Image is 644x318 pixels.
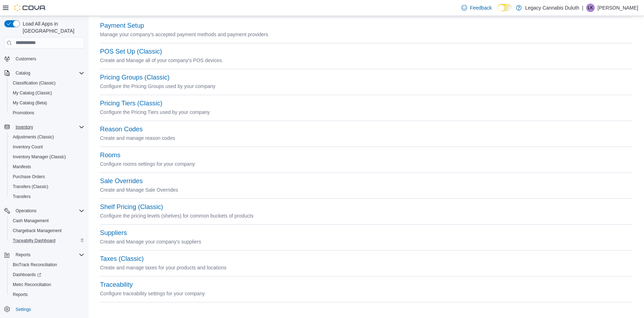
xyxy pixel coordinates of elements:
[16,124,33,130] span: Inventory
[10,280,54,289] a: Metrc Reconciliation
[100,134,633,142] p: Create and manage reason codes
[7,98,87,108] button: My Catalog (Beta)
[1,250,87,260] button: Reports
[13,251,33,259] button: Reports
[10,280,84,289] span: Metrc Reconciliation
[100,152,121,159] button: Rooms
[13,282,51,287] span: Metrc Reconciliation
[459,1,494,15] a: Feedback
[10,163,84,171] span: Manifests
[582,4,583,12] p: |
[7,192,87,202] button: Transfers
[10,216,51,225] a: Cash Management
[13,69,33,77] button: Catalog
[13,292,28,297] span: Reports
[16,56,36,62] span: Customers
[20,20,84,34] span: Load All Apps in [GEOGRAPHIC_DATA]
[100,74,170,81] button: Pricing Groups (Classic)
[1,304,87,314] button: Settings
[7,142,87,152] button: Inventory Count
[1,206,87,216] button: Operations
[7,216,87,226] button: Cash Management
[7,172,87,182] button: Purchase Orders
[13,174,45,180] span: Purchase Orders
[13,100,47,106] span: My Catalog (Beta)
[10,192,84,201] span: Transfers
[7,152,87,162] button: Inventory Manager (Classic)
[10,236,58,245] a: Traceabilty Dashboard
[7,182,87,192] button: Transfers (Classic)
[10,109,37,117] a: Promotions
[10,182,84,191] span: Transfers (Classic)
[13,272,41,278] span: Dashboards
[100,22,144,29] button: Payment Setup
[10,226,84,235] span: Chargeback Management
[525,4,579,12] p: Legacy Cannabis Duluth
[10,143,46,151] a: Inventory Count
[7,236,87,246] button: Traceabilty Dashboard
[13,305,84,313] span: Settings
[1,68,87,78] button: Catalog
[10,290,30,299] a: Reports
[13,54,84,63] span: Customers
[10,261,60,269] a: BioTrack Reconciliation
[7,78,87,88] button: Classification (Classic)
[10,89,84,97] span: My Catalog (Classic)
[10,153,84,161] span: Inventory Manager (Classic)
[13,123,84,131] span: Inventory
[100,48,162,55] button: POS Set Up (Classic)
[100,289,633,298] p: Configure traceability settings for your company
[10,99,84,107] span: My Catalog (Beta)
[13,69,84,77] span: Catalog
[100,82,633,91] p: Configure the Pricing Groups used by your company
[10,109,84,117] span: Promotions
[100,237,633,246] p: Create and Manage your company's suppliers
[13,207,84,215] span: Operations
[13,55,39,63] a: Customers
[10,261,84,269] span: BioTrack Reconciliation
[7,260,87,270] button: BioTrack Reconciliation
[16,70,30,76] span: Catalog
[10,182,51,191] a: Transfers (Classic)
[7,280,87,290] button: Metrc Reconciliation
[13,123,36,131] button: Inventory
[10,236,84,245] span: Traceabilty Dashboard
[13,154,66,160] span: Inventory Manager (Classic)
[100,126,143,133] button: Reason Codes
[13,238,55,243] span: Traceabilty Dashboard
[10,163,34,171] a: Manifests
[7,270,87,280] a: Dashboards
[100,281,133,289] button: Traceability
[10,270,84,279] span: Dashboards
[100,160,633,168] p: Configure rooms settings for your company
[7,108,87,118] button: Promotions
[10,99,50,107] a: My Catalog (Beta)
[13,134,54,140] span: Adjustments (Classic)
[13,194,30,199] span: Transfers
[10,216,84,225] span: Cash Management
[100,108,633,116] p: Configure the Pricing Tiers used by your company
[100,177,143,185] button: Sale Overrides
[10,89,55,97] a: My Catalog (Classic)
[13,90,52,96] span: My Catalog (Classic)
[100,56,633,65] p: Create and Manage all of your company's POS devices.
[498,4,512,11] input: Dark Mode
[13,228,62,234] span: Chargeback Management
[10,133,84,141] span: Adjustments (Classic)
[100,212,633,220] p: Configure the pricing levels (shelves) for common buckets of products
[7,132,87,142] button: Adjustments (Classic)
[14,4,46,11] img: Cova
[1,122,87,132] button: Inventory
[100,30,633,39] p: Manage your company's accepted payment methods and payment providers
[16,208,37,214] span: Operations
[100,255,144,263] button: Taxes (Classic)
[586,4,595,12] div: Lindsey Koens
[13,80,56,86] span: Classification (Classic)
[13,164,31,170] span: Manifests
[13,305,34,314] a: Settings
[10,79,84,87] span: Classification (Classic)
[13,251,84,259] span: Reports
[10,172,84,181] span: Purchase Orders
[100,229,127,237] button: Suppliers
